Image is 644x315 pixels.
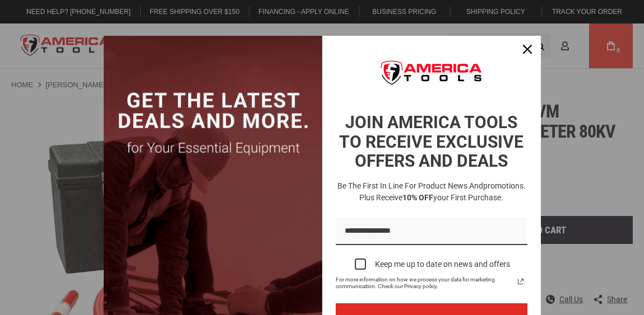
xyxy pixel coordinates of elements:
[375,260,510,269] div: Keep me up to date on news and offers
[359,181,526,202] span: promotions. Plus receive your first purchase.
[514,36,541,63] button: Close
[333,180,530,204] h3: Be the first in line for product news and
[402,193,433,202] strong: 10% OFF
[336,217,527,246] input: Email field
[339,112,523,171] strong: JOIN AMERICA TOOLS TO RECEIVE EXCLUSIVE OFFERS AND DEALS
[336,276,514,290] span: For more information on how we process your data for marketing communication. Check our Privacy p...
[523,45,532,54] svg: close icon
[487,280,644,315] iframe: LiveChat chat widget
